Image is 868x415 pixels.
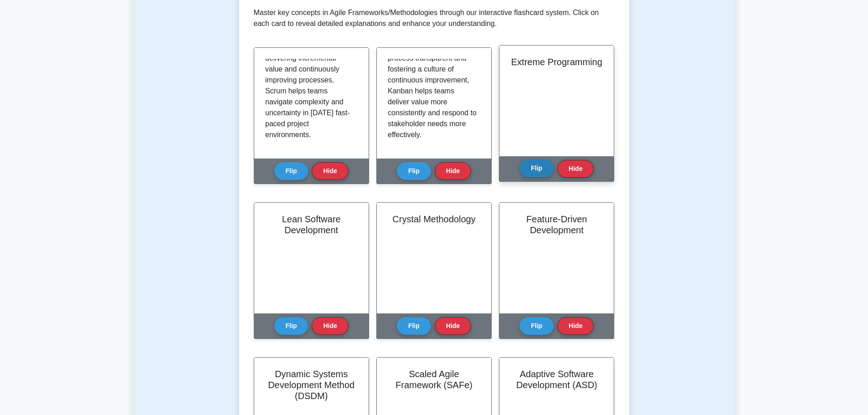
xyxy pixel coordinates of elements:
[519,159,554,177] button: Flip
[388,214,480,225] h2: Crystal Methodology
[510,56,603,67] h2: Extreme Programming
[274,317,308,335] button: Flip
[510,369,603,390] h2: Adaptive Software Development (ASD)
[312,317,348,335] button: Hide
[557,160,594,178] button: Hide
[435,162,471,180] button: Hide
[312,162,348,180] button: Hide
[557,317,594,335] button: Hide
[265,214,358,236] h2: Lean Software Development
[510,214,603,236] h2: Feature-Driven Development
[397,162,431,180] button: Flip
[254,7,615,29] p: Master key concepts in Agile Frameworks/Methodologies through our interactive flashcard system. C...
[519,317,554,335] button: Flip
[388,369,480,390] h2: Scaled Agile Framework (SAFe)
[265,369,358,401] h2: Dynamic Systems Development Method (DSDM)
[435,317,471,335] button: Hide
[397,317,431,335] button: Flip
[274,162,308,180] button: Flip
